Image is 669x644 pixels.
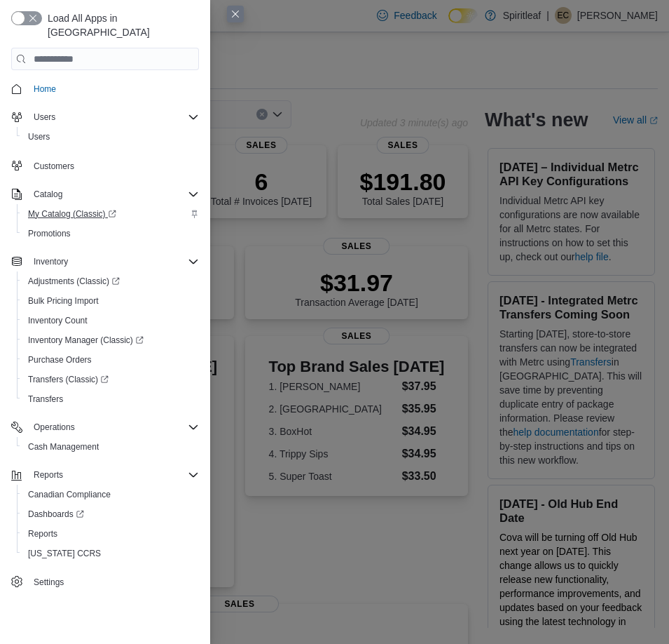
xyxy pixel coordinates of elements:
[28,253,199,270] span: Inventory
[6,185,205,204] button: Catalog
[17,204,205,224] a: My Catalog (Classic)
[22,206,122,222] a: My Catalog (Classic)
[28,131,50,142] span: Users
[22,391,199,408] span: Transfers
[22,486,199,503] span: Canadian Compliance
[22,293,104,309] a: Bulk Pricing Import
[28,441,99,452] span: Cash Management
[34,422,75,433] span: Operations
[22,545,199,562] span: Washington CCRS
[22,332,199,349] span: Inventory Manager (Classic)
[28,80,199,98] span: Home
[22,438,104,455] a: Cash Management
[6,252,205,271] button: Inventory
[17,504,205,524] a: Dashboards
[6,79,205,99] button: Home
[22,371,199,388] span: Transfers (Classic)
[22,206,199,222] span: My Catalog (Classic)
[6,465,205,485] button: Reports
[6,417,205,437] button: Operations
[17,524,205,544] button: Reports
[17,311,205,330] button: Inventory Count
[28,295,99,307] span: Bulk Pricing Import
[6,155,205,175] button: Customers
[28,335,144,346] span: Inventory Manager (Classic)
[28,374,109,385] span: Transfers (Classic)
[22,438,199,455] span: Cash Management
[17,127,205,147] button: Users
[22,351,97,368] a: Purchase Orders
[22,128,199,145] span: Users
[28,156,199,174] span: Customers
[22,225,76,242] a: Promotions
[22,332,149,349] a: Inventory Manager (Classic)
[22,225,199,242] span: Promotions
[28,276,120,287] span: Adjustments (Classic)
[17,485,205,504] button: Canadian Compliance
[28,228,71,239] span: Promotions
[28,419,199,436] span: Operations
[34,256,68,267] span: Inventory
[22,486,116,503] a: Canadian Compliance
[28,467,199,483] span: Reports
[17,350,205,370] button: Purchase Orders
[42,11,199,39] span: Load All Apps in [GEOGRAPHIC_DATA]
[34,112,55,123] span: Users
[22,506,199,523] span: Dashboards
[28,186,199,203] span: Catalog
[227,6,244,22] button: Close this dialog
[28,489,111,500] span: Canadian Compliance
[17,544,205,563] button: [US_STATE] CCRS
[28,81,62,98] a: Home
[34,83,56,95] span: Home
[28,109,199,126] span: Users
[22,525,63,542] a: Reports
[17,370,205,389] a: Transfers (Classic)
[11,73,199,595] nav: Complex example
[28,509,84,520] span: Dashboards
[17,224,205,243] button: Promotions
[22,293,199,309] span: Bulk Pricing Import
[28,528,57,539] span: Reports
[22,273,199,290] span: Adjustments (Classic)
[17,271,205,291] a: Adjustments (Classic)
[6,572,205,592] button: Settings
[28,315,88,326] span: Inventory Count
[34,577,64,588] span: Settings
[28,109,61,126] button: Users
[17,291,205,311] button: Bulk Pricing Import
[28,394,63,405] span: Transfers
[22,545,106,562] a: [US_STATE] CCRS
[22,371,114,388] a: Transfers (Classic)
[22,525,199,542] span: Reports
[22,506,90,523] a: Dashboards
[22,273,125,290] a: Adjustments (Classic)
[22,312,199,329] span: Inventory Count
[28,208,116,220] span: My Catalog (Classic)
[17,389,205,409] button: Transfers
[28,158,80,175] a: Customers
[17,437,205,457] button: Cash Management
[28,467,69,483] button: Reports
[28,573,199,591] span: Settings
[22,351,199,368] span: Purchase Orders
[28,354,92,365] span: Purchase Orders
[28,548,101,559] span: [US_STATE] CCRS
[28,186,68,203] button: Catalog
[34,189,62,200] span: Catalog
[28,419,81,436] button: Operations
[28,574,69,591] a: Settings
[22,391,69,408] a: Transfers
[34,469,63,481] span: Reports
[22,128,55,145] a: Users
[6,107,205,127] button: Users
[34,161,74,172] span: Customers
[28,253,74,270] button: Inventory
[17,330,205,350] a: Inventory Manager (Classic)
[22,312,93,329] a: Inventory Count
